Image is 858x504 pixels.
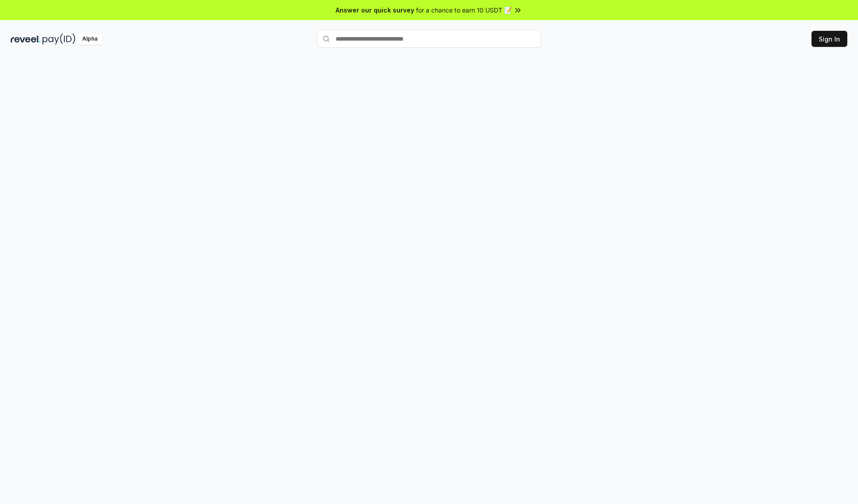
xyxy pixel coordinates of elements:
button: Sign In [812,31,847,47]
img: reveel_dark [11,33,41,45]
span: Answer our quick survey [336,5,414,15]
img: pay_id [42,33,76,45]
div: Alpha [77,33,102,45]
span: for a chance to earn 10 USDT 📝 [416,5,512,15]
